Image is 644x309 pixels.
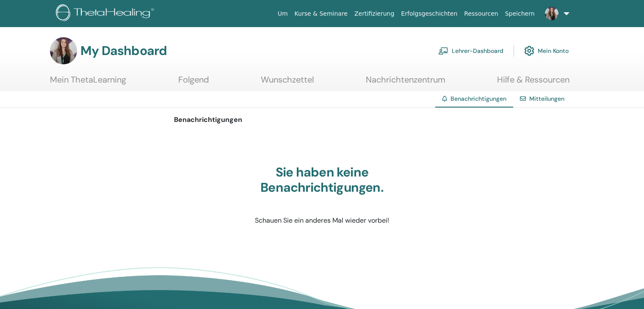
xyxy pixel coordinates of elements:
img: default.jpg [545,7,558,20]
img: logo.png [56,4,157,23]
a: Zertifizierung [351,6,398,22]
a: Mein ThetaLearning [50,74,126,91]
h3: Sie haben keine Benachrichtigungen. [216,165,428,195]
a: Nachrichtenzentrum [366,74,445,91]
h3: My Dashboard [80,43,167,58]
a: Hilfe & Ressourcen [497,74,569,91]
a: Um [274,6,291,22]
img: chalkboard-teacher.svg [438,47,448,55]
a: Lehrer-Dashboard [438,41,503,60]
a: Ressourcen [461,6,501,22]
a: Wunschzettel [261,74,314,91]
img: default.jpg [50,37,77,64]
p: Schauen Sie ein anderes Mal wieder vorbei! [216,215,428,226]
a: Kurse & Seminare [291,6,351,22]
a: Mein Konto [524,41,569,60]
img: cog.svg [524,44,534,58]
a: Mitteilungen [529,95,564,102]
a: Speichern [502,6,538,22]
a: Folgend [178,74,209,91]
a: Erfolgsgeschichten [398,6,461,22]
p: Benachrichtigungen [174,115,470,125]
span: Benachrichtigungen [451,95,506,102]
